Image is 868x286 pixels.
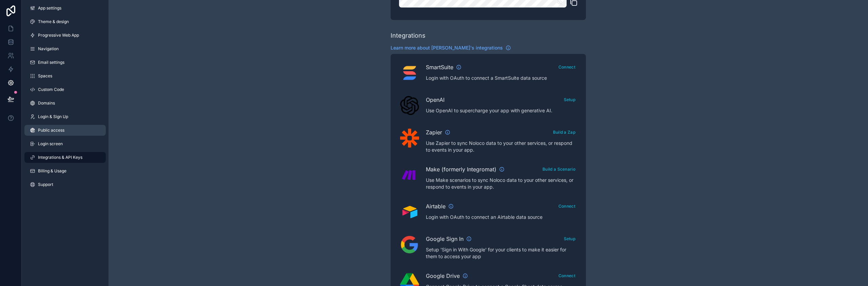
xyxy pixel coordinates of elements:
[391,44,511,51] a: Learn more about [PERSON_NAME]'s integrations
[24,152,106,163] a: Integrations & API Keys
[24,71,106,81] a: Spaces
[551,128,578,135] a: Build a Zap
[556,271,578,281] button: Connect
[38,87,64,92] span: Custom Code
[556,272,578,279] a: Connect
[426,165,496,173] span: Make (formerly Integromat)
[561,95,578,104] button: Setup
[24,179,106,190] a: Support
[400,235,419,254] img: Google Sign In
[391,44,503,51] span: Learn more about [PERSON_NAME]'s integrations
[556,201,578,211] button: Connect
[426,75,578,81] p: Login with OAuth to connect a SmartSuite data source
[426,63,453,71] span: SmartSuite
[400,129,419,148] img: Zapier
[24,166,106,176] a: Billing & Usage
[24,16,106,27] a: Theme & design
[38,168,66,174] span: Billing & Usage
[24,57,106,68] a: Email settings
[400,96,419,115] img: OpenAI
[38,19,69,24] span: Theme & design
[561,235,578,242] a: Setup
[426,235,463,243] span: Google Sign In
[38,5,61,11] span: App settings
[426,246,578,260] p: Setup 'Sign in With Google' for your clients to make it easier for them to access your app
[426,140,578,153] p: Use Zapier to sync Noloco data to your other services, or respond to events in your app.
[38,155,82,160] span: Integrations & API Keys
[556,62,578,72] button: Connect
[540,165,578,172] a: Build a Scenario
[556,202,578,209] a: Connect
[561,234,578,244] button: Setup
[38,100,55,106] span: Domains
[24,3,106,14] a: App settings
[561,96,578,102] a: Setup
[24,43,106,54] a: Navigation
[24,30,106,41] a: Progressive Web App
[426,202,446,210] span: Airtable
[400,206,419,218] img: Airtable
[556,63,578,70] a: Connect
[24,111,106,122] a: Login & Sign Up
[540,164,578,174] button: Build a Scenario
[38,46,59,52] span: Navigation
[38,73,52,79] span: Spaces
[400,166,419,185] img: Make (formerly Integromat)
[426,272,460,280] span: Google Drive
[426,128,442,136] span: Zapier
[24,84,106,95] a: Custom Code
[426,96,445,104] span: OpenAI
[24,138,106,149] a: Login screen
[426,214,578,221] p: Login with OAuth to connect an Airtable data source
[391,31,426,40] div: Integrations
[38,182,53,187] span: Support
[38,60,64,65] span: Email settings
[24,125,106,136] a: Public access
[38,141,63,147] span: Login screen
[38,114,68,119] span: Login & Sign Up
[24,98,106,109] a: Domains
[38,33,79,38] span: Progressive Web App
[38,128,64,133] span: Public access
[426,177,578,190] p: Use Make scenarios to sync Noloco data to your other services, or respond to events in your app.
[551,127,578,137] button: Build a Zap
[426,107,578,114] p: Use OpenAI to supercharge your app with generative AI.
[400,63,419,82] img: SmartSuite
